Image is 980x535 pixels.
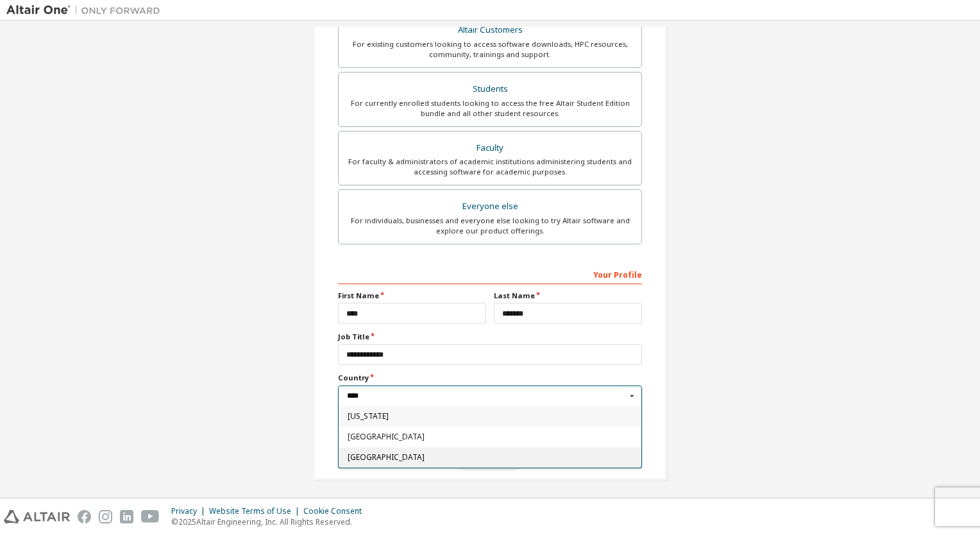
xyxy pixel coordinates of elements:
img: youtube.svg [141,510,160,523]
img: altair_logo.svg [4,510,70,523]
div: Cookie Consent [303,506,369,516]
span: [US_STATE] [348,412,633,420]
span: [GEOGRAPHIC_DATA] [348,454,633,461]
div: Your Profile [338,264,642,284]
img: instagram.svg [99,510,112,523]
label: Job Title [338,332,642,342]
div: Faculty [346,139,634,157]
p: © 2025 Altair Engineering, Inc. All Rights Reserved. [171,516,369,527]
div: Website Terms of Use [209,506,303,516]
div: Everyone else [346,198,634,216]
img: Altair One [6,4,167,17]
span: [GEOGRAPHIC_DATA] [348,433,633,441]
div: For individuals, businesses and everyone else looking to try Altair software and explore our prod... [346,216,634,236]
img: linkedin.svg [120,510,133,523]
label: Last Name [494,291,642,301]
div: Altair Customers [346,21,634,39]
div: For faculty & administrators of academic institutions administering students and accessing softwa... [346,157,634,177]
label: First Name [338,291,486,301]
div: Students [346,80,634,98]
div: For existing customers looking to access software downloads, HPC resources, community, trainings ... [346,39,634,60]
div: For currently enrolled students looking to access the free Altair Student Edition bundle and all ... [346,98,634,119]
label: Country [338,373,642,383]
img: facebook.svg [78,510,91,523]
div: Privacy [171,506,209,516]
